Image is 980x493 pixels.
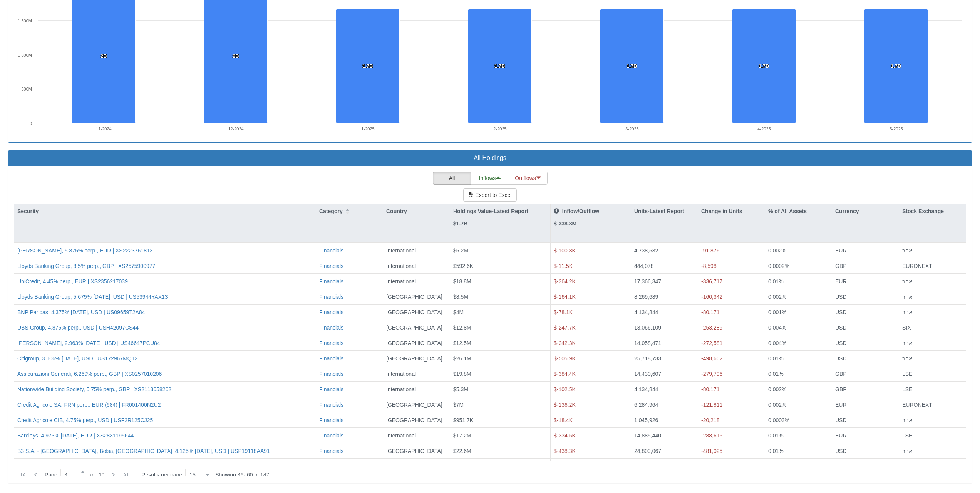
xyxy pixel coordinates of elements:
[319,385,343,393] div: Financials
[453,220,467,227] strong: $1.7B
[768,247,829,254] div: 0.002%
[30,121,32,126] text: 0
[17,447,270,454] button: B3 S.A. - [GEOGRAPHIC_DATA], Bolsa, [GEOGRAPHIC_DATA], 4.125% [DATE], USD | USP19118AA91
[768,447,829,454] div: 0.01%
[319,247,343,254] button: Financials
[319,308,343,316] div: Financials
[453,309,464,315] span: $4M
[634,385,695,393] div: 4,134,844
[554,355,576,361] span: $-505.9K
[701,207,742,215] p: Change in Units
[701,447,762,454] div: -481,025
[554,386,576,392] span: $-102.5K
[228,126,243,131] text: 12-2024
[701,385,762,393] div: -80,171
[453,324,471,330] span: $12.8M
[17,416,153,424] button: Credit Agricole CIB, 4.75% perp., USD | USF2R125CJ25
[319,339,343,347] button: Financials
[554,370,576,377] span: $-384.4K
[386,323,447,331] div: [GEOGRAPHIC_DATA]
[386,293,447,300] div: [GEOGRAPHIC_DATA]
[453,370,471,377] span: $19.8M
[319,447,343,454] div: Financials
[902,293,963,300] div: אחר
[554,293,576,300] span: $-164.1K
[17,354,137,362] div: Citigroup, 3.106% [DATE], USD | US172967MQ12
[453,262,473,269] span: $592.6K
[634,416,695,424] div: 1,045,926
[701,308,762,316] div: -80,171
[902,308,963,316] div: אחר
[319,400,343,408] button: Financials
[634,323,695,331] div: 13,066,109
[768,354,829,362] div: 0.01%
[554,432,576,438] span: $-334.5K
[768,370,829,377] div: 0.01%
[17,385,171,393] button: Nationwide Building Society, 5.75% perp., GBP | XS2113658202
[386,247,447,254] div: International
[701,247,762,254] div: -91,876
[701,323,762,331] div: -253,289
[554,417,573,423] span: $-18.4K
[701,416,762,424] div: -20,218
[319,277,343,285] button: Financials
[902,354,963,362] div: אחר
[471,172,509,185] button: Inflows
[701,339,762,347] div: -272,581
[319,323,343,331] button: Financials
[319,262,343,269] div: Financials
[386,277,447,285] div: International
[17,308,145,316] button: BNP Paribas, 4.375% [DATE], USD | US09659T2A84
[835,339,896,347] div: USD
[634,431,695,439] div: 14,885,440
[768,339,829,347] div: 0.004%
[835,293,896,300] div: USD
[835,447,896,454] div: USD
[902,247,963,254] div: אחר
[21,87,32,91] text: 500M
[14,204,316,219] div: Security
[902,447,963,454] div: אחר
[634,262,695,269] div: 444,078
[17,277,128,285] button: UniCredit, 4.45% perp., EUR | XS2356217039
[625,126,638,131] text: 3-2025
[701,354,762,362] div: -498,662
[386,400,447,408] div: [GEOGRAPHIC_DATA]
[634,277,695,285] div: 17,366,347
[835,277,896,285] div: EUR
[319,416,343,424] button: Financials
[494,63,505,69] tspan: 1.7B
[757,126,771,131] text: 4-2025
[701,293,762,300] div: -160,342
[45,471,57,479] span: Page
[835,323,896,331] div: USD
[835,354,896,362] div: USD
[17,370,162,377] button: Assicurazioni Generali, 6.269% perp., GBP | XS0257010206
[17,293,168,300] button: Lloyds Banking Group, 5.679% [DATE], USD | US53944YAX13
[453,247,468,254] span: $5.2M
[768,416,829,424] div: 0.0003%
[701,277,762,285] div: -336,717
[554,324,576,330] span: $-247.7K
[17,247,153,254] div: [PERSON_NAME], 5.875% perp., EUR | XS2223761813
[554,207,599,215] p: Inflow/Outflow
[233,53,239,59] tspan: 2B
[18,53,32,57] tspan: 1 000M
[17,339,160,347] div: [PERSON_NAME], 2.963% [DATE], USD | US46647PCU84
[701,370,762,377] div: -279,796
[634,370,695,377] div: 14,430,607
[386,431,447,439] div: International
[902,277,963,285] div: אחר
[316,204,383,219] div: Category
[835,385,896,393] div: GBP
[899,204,966,219] div: Stock Exchange
[634,247,695,254] div: 4,738,532
[16,468,215,482] div: of
[902,431,963,439] div: LSE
